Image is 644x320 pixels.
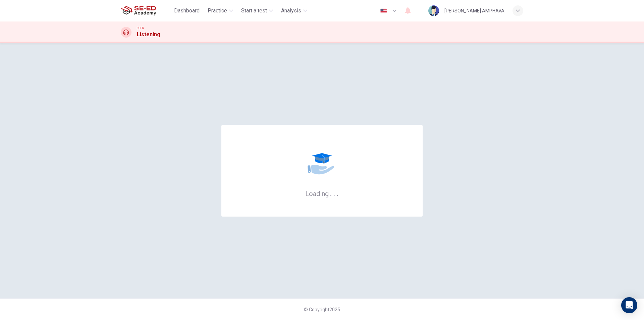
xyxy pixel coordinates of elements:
img: SE-ED Academy logo [121,4,156,17]
span: Start a test [241,7,267,15]
span: © Copyright 2025 [304,307,340,312]
h1: Listening [137,31,160,39]
div: [PERSON_NAME] AMPHAVA [444,7,504,15]
button: Practice [205,5,236,17]
span: Analysis [281,7,301,15]
span: CEFR [137,26,144,31]
img: en [379,8,388,13]
span: Dashboard [174,7,200,15]
div: Open Intercom Messenger [621,297,637,313]
button: Analysis [278,5,310,17]
button: Dashboard [171,5,202,17]
img: Profile picture [428,5,439,16]
span: Practice [208,7,227,15]
h6: . [333,187,335,198]
h6: Loading [305,189,339,198]
a: SE-ED Academy logo [121,4,171,17]
button: Start a test [238,5,276,17]
h6: . [336,187,339,198]
h6: . [330,187,332,198]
